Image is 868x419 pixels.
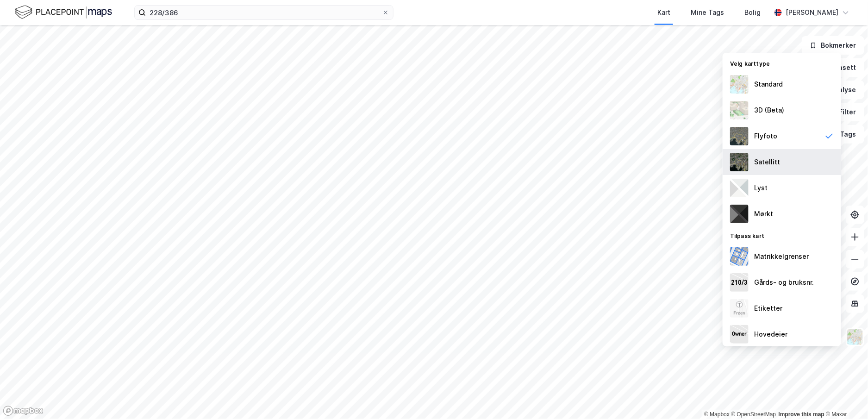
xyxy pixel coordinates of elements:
div: Hovedeier [754,329,787,340]
img: Z [730,127,749,145]
button: Bokmerker [802,36,864,55]
div: Kart [657,7,670,18]
img: cadastreBorders.cfe08de4b5ddd52a10de.jpeg [730,247,749,266]
img: logo.f888ab2527a4732fd821a326f86c7f29.svg [15,4,112,20]
div: 3D (Beta) [754,105,784,116]
img: majorOwner.b5e170eddb5c04bfeeff.jpeg [730,325,749,344]
div: Etiketter [754,303,782,314]
a: Mapbox homepage [3,406,44,416]
div: Bolig [744,7,761,18]
img: Z [846,328,864,346]
div: Matrikkelgrenser [754,251,809,262]
div: Flyfoto [754,131,777,142]
button: Tags [821,125,864,144]
img: cadastreKeys.547ab17ec502f5a4ef2b.jpeg [730,273,749,292]
a: Improve this map [779,411,824,418]
div: Velg karttype [723,55,841,71]
div: Lyst [754,182,768,194]
div: Gårds- og bruksnr. [754,277,814,288]
img: 9k= [730,153,749,171]
img: nCdM7BzjoCAAAAAElFTkSuQmCC [730,205,749,223]
img: luj3wr1y2y3+OchiMxRmMxRlscgabnMEmZ7DJGWxyBpucwSZnsMkZbHIGm5zBJmewyRlscgabnMEmZ7DJGWxyBpucwSZnsMkZ... [730,179,749,197]
iframe: Chat Widget [822,375,868,419]
a: OpenStreetMap [731,411,776,418]
div: [PERSON_NAME] [786,7,838,18]
img: Z [730,75,749,94]
input: Søk på adresse, matrikkel, gårdeiere, leietakere eller personer [146,6,382,19]
a: Mapbox [704,411,730,418]
div: Satellitt [754,156,780,168]
div: Kontrollprogram for chat [822,375,868,419]
img: Z [730,299,749,318]
div: Standard [754,79,783,90]
div: Tilpass kart [723,227,841,244]
div: Mørkt [754,208,773,219]
button: Filter [820,103,864,121]
img: Z [730,101,749,119]
div: Mine Tags [691,7,724,18]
